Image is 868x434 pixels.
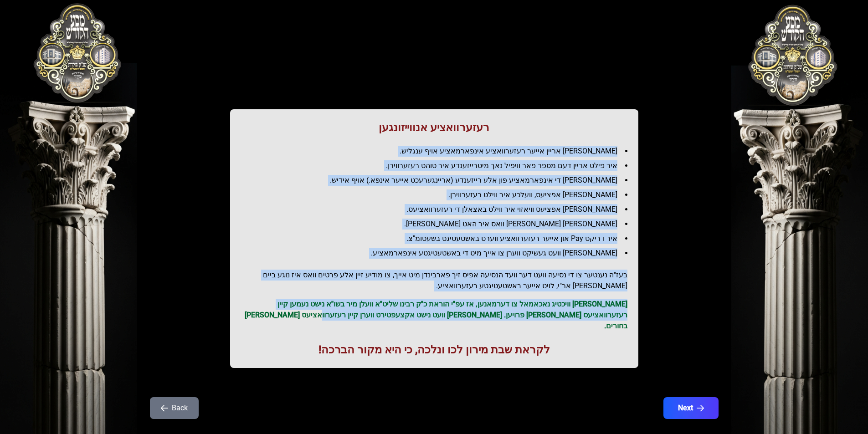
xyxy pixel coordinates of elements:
[248,204,627,215] li: [PERSON_NAME] אפציעס וויאזוי איר ווילט באצאלן די רעזערוואציעס.
[248,160,627,171] li: איר פילט אריין דעם מספר פאר וויפיל נאך מיטרייזענדע איר טוהט רעזערווירן.
[663,397,719,419] button: Next
[241,270,627,291] h2: בעז"ה נענטער צו די נסיעה וועט דער וועד הנסיעה אפיס זיך פארבינדן מיט אייך, צו מודיע זיין אלע פרטים...
[241,342,627,357] h1: לקראת שבת מירון לכו ונלכה, כי היא מקור הברכה!
[241,120,627,135] h1: רעזערוואציע אנווייזונגען
[248,175,627,186] li: [PERSON_NAME] די אינפארמאציע פון אלע רייזענדע (אריינגערעכט אייער אינפא.) אויף אידיש.
[150,397,199,419] button: Back
[248,233,627,244] li: איר דריקט Pay און אייער רעזערוואציע ווערט באשטעטיגט בשעטומ"צ.
[248,189,627,200] li: [PERSON_NAME] אפציעס, וועלכע איר ווילט רעזערווירן.
[248,248,627,259] li: [PERSON_NAME] וועט געשיקט ווערן צו אייך מיט די באשטעטיגטע אינפארמאציע.
[248,219,627,230] li: [PERSON_NAME] [PERSON_NAME] וואס איר האט [PERSON_NAME].
[248,146,627,157] li: [PERSON_NAME] אריין אייער רעזערוואציע אינפארמאציע אויף ענגליש.
[241,299,627,332] p: [PERSON_NAME] וויכטיג נאכאמאל צו דערמאנען, אז עפ"י הוראת כ"ק רבינו שליט"א וועלן מיר בשו"א נישט נע...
